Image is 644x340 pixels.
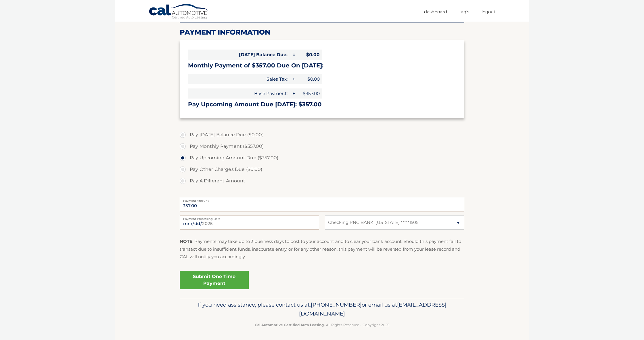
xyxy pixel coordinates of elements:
a: Dashboard [424,7,447,16]
span: [PHONE_NUMBER] [311,301,362,308]
label: Pay Upcoming Amount Due ($357.00) [180,152,464,164]
label: Pay Other Charges Due ($0.00) [180,164,464,175]
input: Payment Date [180,215,319,230]
label: Payment Amount [180,197,464,202]
span: [DATE] Balance Due: [188,50,290,60]
strong: Cal Automotive Certified Auto Leasing [255,323,324,327]
label: Payment Processing Date [180,215,319,220]
span: = [290,50,296,60]
span: $357.00 [296,88,322,99]
span: $0.00 [296,50,322,60]
input: Payment Amount [180,197,464,211]
p: : Payments may take up to 3 business days to post to your account and to clear your bank account.... [180,238,464,260]
span: + [290,88,296,99]
h3: Monthly Payment of $357.00 Due On [DATE]: [188,62,456,69]
span: Sales Tax: [188,74,290,84]
a: Logout [482,7,495,16]
a: Cal Automotive [149,4,209,20]
span: $0.00 [296,74,322,84]
h2: Payment Information [180,28,464,37]
span: + [290,74,296,84]
label: Pay A Different Amount [180,175,464,187]
span: Base Payment: [188,88,290,99]
p: If you need assistance, please contact us at: or email us at [183,300,461,319]
h3: Pay Upcoming Amount Due [DATE]: $357.00 [188,101,456,108]
label: Pay [DATE] Balance Due ($0.00) [180,129,464,141]
strong: NOTE [180,239,192,244]
a: Submit One Time Payment [180,271,249,289]
label: Pay Monthly Payment ($357.00) [180,141,464,152]
p: - All Rights Reserved - Copyright 2025 [183,322,461,328]
a: FAQ's [459,7,469,16]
